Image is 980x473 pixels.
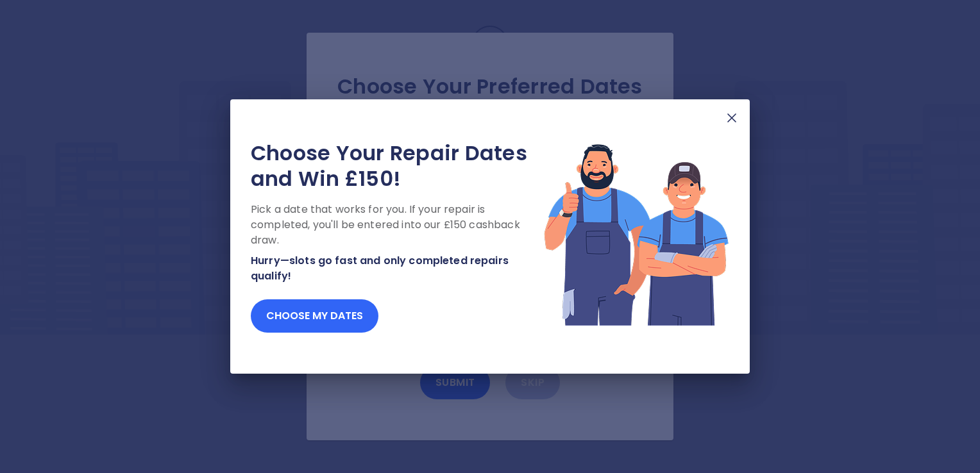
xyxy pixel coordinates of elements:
[251,299,378,333] button: Choose my dates
[251,140,543,192] h2: Choose Your Repair Dates and Win £150!
[724,110,739,126] img: X Mark
[543,140,729,328] img: Lottery
[251,253,543,284] p: Hurry—slots go fast and only completed repairs qualify!
[251,202,543,248] p: Pick a date that works for you. If your repair is completed, you'll be entered into our £150 cash...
